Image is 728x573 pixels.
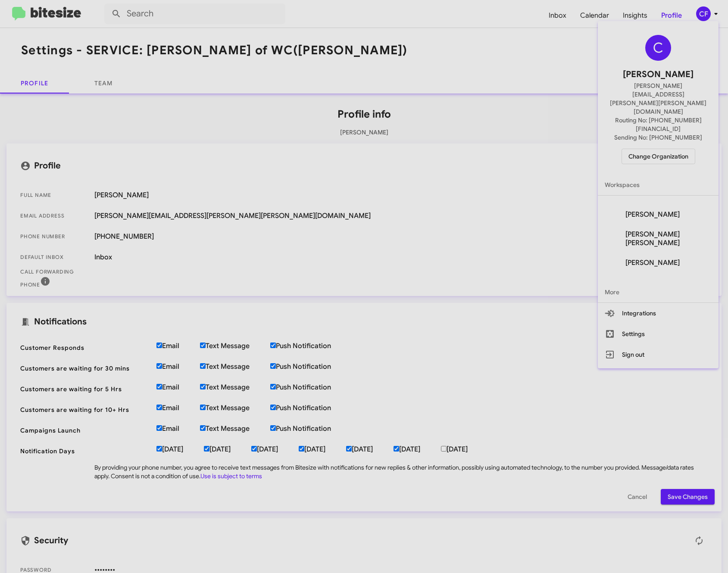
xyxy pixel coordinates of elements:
span: [PERSON_NAME][EMAIL_ADDRESS][PERSON_NAME][PERSON_NAME][DOMAIN_NAME] [608,81,708,116]
span: Change Organization [628,149,688,164]
span: [PERSON_NAME] [PERSON_NAME] [625,230,712,247]
span: Routing No: [PHONE_NUMBER][FINANCIAL_ID] [608,116,708,133]
span: More [598,282,719,302]
span: [PERSON_NAME] [625,258,680,267]
span: [PERSON_NAME] [625,210,680,219]
button: Settings [598,324,719,344]
div: C [645,35,671,61]
button: Sign out [598,344,719,365]
span: Sending No: [PHONE_NUMBER] [614,133,702,142]
button: Integrations [598,303,719,324]
span: [PERSON_NAME] [623,68,694,81]
button: Change Organization [622,149,695,164]
span: Workspaces [598,174,719,195]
